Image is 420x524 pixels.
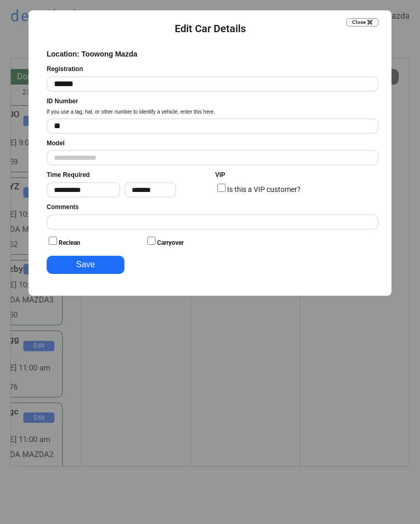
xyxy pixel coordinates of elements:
[47,97,78,106] div: ID Number
[47,203,79,212] div: Comments
[346,18,379,26] button: Close ✖️
[47,139,65,148] div: Model
[59,239,80,246] label: Reclean
[47,171,90,180] div: Time Required
[175,21,246,36] div: Edit Car Details
[157,239,184,246] label: Carryover
[47,256,124,274] button: Save
[227,185,301,194] label: Is this a VIP customer?
[47,49,137,60] div: Location: Toowong Mazda
[215,171,225,180] div: VIP
[47,65,83,74] div: Registration
[47,108,215,116] div: If you use a tag, hat, or other number to identify a vehicle, enter this here.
